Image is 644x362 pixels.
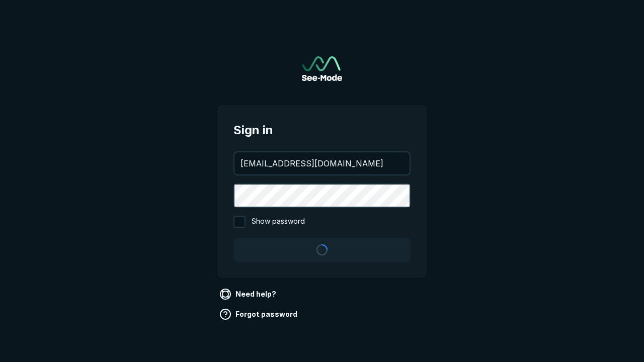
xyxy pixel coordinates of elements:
span: Show password [252,216,305,228]
span: Sign in [233,121,411,139]
a: Go to sign in [302,56,342,81]
a: Forgot password [217,306,301,322]
img: See-Mode Logo [302,56,342,81]
input: your@email.com [234,152,410,174]
a: Need help? [217,286,280,302]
